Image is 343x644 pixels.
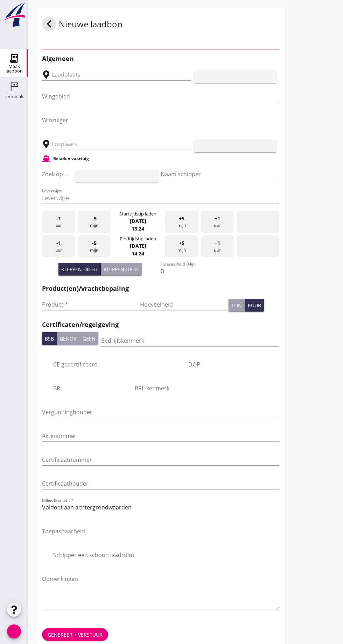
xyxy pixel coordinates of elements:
button: kuub [245,299,264,311]
font: Kleppen open [104,266,139,273]
font: -1 [56,240,61,246]
font: +1 [215,215,220,222]
font: Maak laadbon [6,63,23,74]
font: CE gecertificeerd [53,361,98,368]
textarea: Opmerkingen [42,573,279,610]
font: Genereer + verstuur [48,631,103,638]
input: Losplaats [52,138,171,150]
font: Eindtijdstip laden [120,235,156,242]
input: Aktenummer [42,430,269,441]
font: pijl_drop_down [216,408,334,416]
font: mijn [177,222,186,228]
input: Zoek op (scheeps)naam [42,169,52,180]
font: pijl_drop_down [216,92,334,101]
font: Benor [60,335,77,342]
font: Kleppen dicht [61,266,98,273]
input: Winzuiger [42,115,269,126]
button: Geen [80,332,98,345]
input: Hoeveelheid 0-lijn [161,266,279,277]
font: toevoegen [197,142,273,150]
font: mijn [177,247,186,253]
font: Nieuwe laadbon [59,18,122,30]
font: BRL [53,384,63,392]
font: [DATE] [130,242,146,249]
font: mijn [90,247,98,253]
font: kuub [248,302,261,309]
font: toevoegen [197,73,273,81]
font: +5 [179,215,184,222]
input: Certificaathouder [42,478,279,489]
input: BRL-kenmerk [135,383,279,394]
input: Vergunninghouder [42,406,269,418]
font: DOP [188,361,200,368]
font: Certificaten/regelgeving [42,320,119,329]
input: Naam schipper [161,169,279,180]
font: +1 [215,240,220,246]
button: Genereer + verstuur [42,628,108,641]
input: Product * [42,299,130,310]
font: pijl_drop_down [128,140,246,148]
font: pijl_drop_down [216,527,334,535]
font: pijl_drop_down [128,70,246,79]
font: pijl_drop_down [77,300,195,309]
button: Kleppen open [101,263,142,275]
font: 13:24 [132,225,144,232]
font: -5 [92,240,97,246]
font: +5 [179,240,184,246]
font: Product(en)/vrachtbepaling [42,284,129,293]
font: pijl_drop_down [216,455,334,464]
input: Certificaatnummer [42,454,269,465]
button: ton [229,299,245,311]
input: Laadplaats [52,69,171,80]
font: uur [214,247,220,253]
button: Benor [57,332,80,345]
font: Schipper een schoon laadruim [53,551,134,559]
font: Starttijdstip laden [119,211,156,217]
font: Algemeen [42,54,74,63]
font: -5 [92,215,97,222]
font: Beladen vaartuig [53,156,89,162]
font: Terminals [4,93,24,100]
font: mijn [90,222,98,228]
button: BSB [42,332,57,345]
font: datumbereik [212,217,304,226]
font: pijl_drop_down [216,194,334,202]
font: BSB [45,335,54,342]
font: selectievakje [42,551,151,559]
input: Wingebied [42,91,269,102]
font: selectievakje_omtrek_leeg [42,360,252,369]
font: toevoegen [79,172,154,180]
button: Kleppen dicht [58,263,101,275]
img: logo-small.a267ee39.svg [1,2,27,28]
font: Geen [83,335,96,342]
input: Hoeveelheid [140,299,228,310]
font: pijl_drop_down [216,432,334,440]
font: ton [231,302,242,309]
input: Milieukwaliteit * [42,502,279,513]
font: pijl_drop_down [9,170,127,178]
font: datumbereik [212,242,304,251]
font: uur [55,247,62,253]
font: uur [55,222,62,228]
font: 14:24 [132,250,144,257]
font: [DATE] [130,218,146,224]
font: -1 [56,215,61,222]
input: Bedrijfskenmerk [101,335,279,346]
font: pijl_drop_down [216,116,334,124]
